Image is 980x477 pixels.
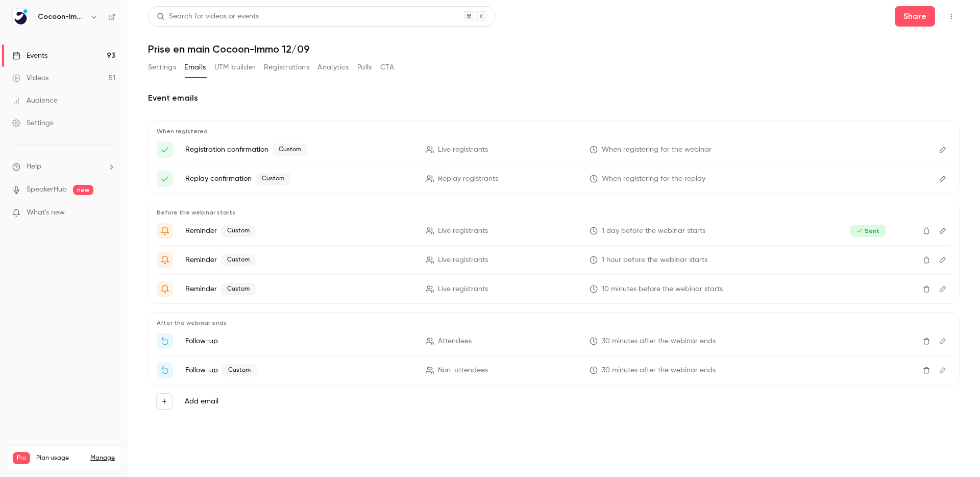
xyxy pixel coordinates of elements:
button: Edit [935,171,951,187]
span: 30 minutes after the webinar ends [602,336,716,347]
span: Custom [256,173,290,185]
span: 1 day before the webinar starts [602,226,705,236]
button: Emails [184,59,206,76]
a: Manage [90,454,115,462]
span: Replay registrants [438,174,498,184]
button: Delete [918,252,935,268]
span: Sent [850,225,886,237]
button: Edit [935,141,951,158]
div: Events [12,51,47,61]
button: Edit [935,362,951,378]
button: Delete [918,223,935,239]
div: Settings [12,118,53,128]
span: Custom [221,225,256,237]
button: UTM builder [214,59,256,76]
span: Non-attendees [438,365,488,376]
li: Votre formation va démarrer - {{ event_name }} [157,281,951,297]
button: Edit [935,223,951,239]
p: Follow-up [185,364,413,376]
button: Share [895,6,935,27]
span: Help [27,161,41,172]
button: Edit [935,252,951,268]
span: Custom [221,283,256,295]
button: Polls [357,59,372,76]
span: Custom [221,254,256,266]
button: Analytics [317,59,349,76]
div: Videos [12,73,48,83]
img: Cocoon-Immo [13,9,29,25]
li: Voici votre lien d'accès au replay "{{ event_name }}" ! [157,171,951,187]
li: Voici votre lien d'accès à la formation "{{ event_name }}" ! [157,141,951,158]
span: Live registrants [438,145,488,155]
li: C'est déjà demain 🥳 - Votre formation "{{ event_name }}" [157,223,951,239]
iframe: Noticeable Trigger [103,208,115,218]
p: When registered [157,127,951,135]
p: Reminder [185,254,413,266]
span: 30 minutes after the webinar ends [602,365,716,376]
p: Reminder [185,283,413,295]
button: Settings [148,59,176,76]
span: Live registrants [438,255,488,266]
span: 1 hour before the webinar starts [602,255,707,266]
button: Registrations [264,59,309,76]
li: Merci pour votre participation à la formation "{{ event_name }}" [157,333,951,349]
div: Audience [12,96,58,106]
h1: Prise en main Cocoon-Immo 12/09 [148,43,960,55]
span: Live registrants [438,226,488,236]
span: Custom [222,364,257,376]
button: CTA [380,59,394,76]
p: Replay confirmation [185,173,413,185]
div: Search for videos or events [157,11,259,22]
button: Edit [935,281,951,297]
li: Vous avez raté la formation "{{ event_name }}" ? [157,362,951,378]
span: When registering for the replay [602,174,705,184]
span: Attendees [438,336,472,347]
li: help-dropdown-opener [12,161,115,172]
h2: Event emails [148,92,960,104]
a: SpeakerHub [27,184,67,195]
span: new [73,185,93,195]
li: C'est dans 1 heure 🥳 - Votre formation "{{ event_name }}" [157,252,951,268]
label: Add email [185,396,218,407]
button: Delete [918,333,935,349]
button: Delete [918,362,935,378]
span: Live registrants [438,284,488,295]
p: Follow-up [185,336,413,346]
button: Delete [918,281,935,297]
p: Reminder [185,225,413,237]
p: Registration confirmation [185,144,413,156]
span: What's new [27,207,65,218]
span: Pro [13,452,30,464]
button: Edit [935,333,951,349]
span: Plan usage [36,454,84,462]
span: 10 minutes before the webinar starts [602,284,723,295]
span: When registering for the webinar [602,145,712,155]
p: After the webinar ends [157,319,951,327]
p: Before the webinar starts [157,208,951,217]
h6: Cocoon-Immo [38,12,86,22]
span: Custom [273,144,307,156]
